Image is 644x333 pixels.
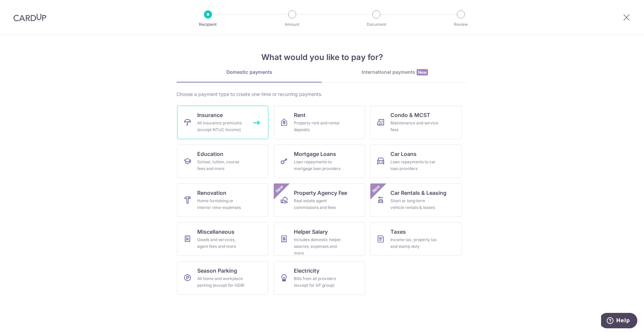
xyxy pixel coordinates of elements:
[15,5,29,11] span: Help
[294,267,319,275] span: Electricity
[197,236,246,250] div: Goods and services, agent fees and more
[370,222,462,256] a: TaxesIncome tax, property tax and stamp duty
[294,159,342,172] div: Loan repayments to mortgage loan providers
[294,236,342,257] div: Includes domestic helper salaries, expenses and more
[176,69,322,75] div: Domestic payments
[417,69,428,75] span: New
[390,150,417,158] span: Car Loans
[274,222,365,256] a: Helper SalaryIncludes domestic helper salaries, expenses and more
[294,189,347,197] span: Property Agency Fee
[294,150,336,158] span: Mortgage Loans
[352,21,401,28] p: Document
[197,111,223,119] span: Insurance
[177,106,268,139] a: InsuranceAll insurance premiums (except NTUC Income)
[274,106,365,139] a: RentProperty rent and rental deposits
[267,21,317,28] p: Amount
[370,183,462,217] a: Car Rentals & LeasingShort or long‑term vehicle rentals & leasesNew
[294,275,342,289] div: Bills from all providers (except for SP group)
[294,228,328,236] span: Helper Salary
[390,228,406,236] span: Taxes
[197,228,234,236] span: Miscellaneous
[197,189,226,197] span: Renovation
[197,198,246,211] div: Home furnishing or interior reno-expenses
[390,236,439,250] div: Income tax, property tax and stamp duty
[322,69,468,76] div: International payments
[197,275,246,289] div: All home and workplace parking (except for HDB)
[390,120,439,133] div: Maintenance and service fees
[370,145,462,178] a: Car LoansLoan repayments to car loan providers
[294,198,342,211] div: Real estate agent commissions and fees
[274,183,365,217] a: Property Agency FeeReal estate agent commissions and feesNew
[370,106,462,139] a: Condo & MCSTMaintenance and service fees
[390,159,439,172] div: Loan repayments to car loan providers
[294,111,306,119] span: Rent
[294,120,342,133] div: Property rent and rental deposits
[177,183,268,217] a: RenovationHome furnishing or interior reno-expenses
[197,159,246,172] div: School, tuition, course fees and more
[197,120,246,133] div: All insurance premiums (except NTUC Income)
[390,189,446,197] span: Car Rentals & Leasing
[390,111,430,119] span: Condo & MCST
[197,150,223,158] span: Education
[176,51,468,63] h4: What would you like to pay for?
[274,261,365,295] a: ElectricityBills from all providers (except for SP group)
[183,21,233,28] p: Recipient
[197,267,237,275] span: Season Parking
[177,222,268,256] a: MiscellaneousGoods and services, agent fees and more
[274,183,285,195] span: New
[177,145,268,178] a: EducationSchool, tuition, course fees and more
[601,313,637,330] iframe: Opens a widget where you can find more information
[390,198,439,211] div: Short or long‑term vehicle rentals & leases
[176,91,468,98] div: Choose a payment type to create one-time or recurring payments.
[13,13,46,21] img: CardUp
[371,183,382,195] span: New
[274,145,365,178] a: Mortgage LoansLoan repayments to mortgage loan providers
[177,261,268,295] a: Season ParkingAll home and workplace parking (except for HDB)
[436,21,486,28] p: Review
